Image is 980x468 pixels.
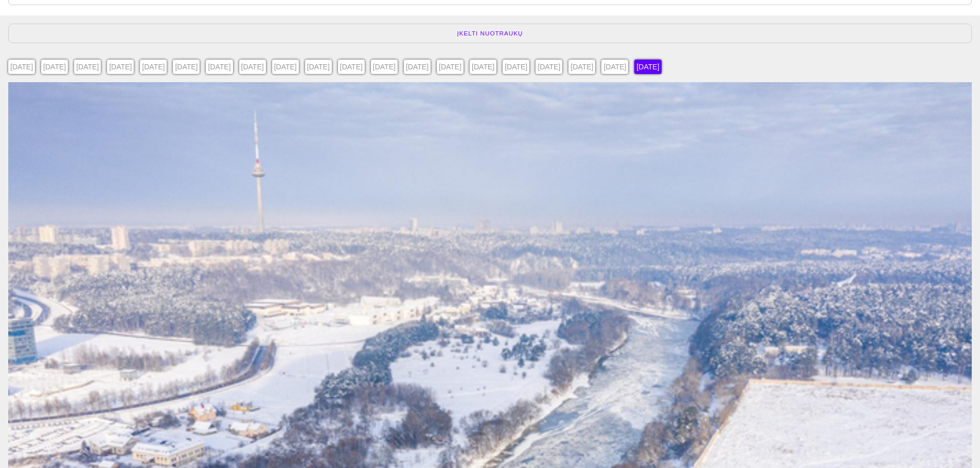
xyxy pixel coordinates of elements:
[536,60,562,74] div: [DATE]
[568,60,601,74] a: [DATE]
[338,60,365,74] div: [DATE]
[437,60,470,74] a: [DATE]
[371,60,398,74] div: [DATE]
[470,60,496,74] div: [DATE]
[305,60,332,74] div: [DATE]
[140,60,167,74] div: [DATE]
[305,60,338,74] a: [DATE]
[470,60,503,74] a: [DATE]
[536,60,568,74] a: [DATE]
[173,60,206,74] a: [DATE]
[41,60,74,74] a: [DATE]
[457,28,523,39] span: Įkelti nuotraukų
[503,60,529,74] div: [DATE]
[601,60,634,74] a: [DATE]
[503,60,536,74] a: [DATE]
[338,60,371,74] a: [DATE]
[634,60,661,74] div: [DATE]
[206,60,239,74] a: [DATE]
[8,60,41,74] a: [DATE]
[239,60,266,74] div: [DATE]
[568,60,595,74] div: [DATE]
[107,60,134,74] div: [DATE]
[634,60,667,74] a: [DATE]
[404,60,431,74] div: [DATE]
[239,60,272,74] a: [DATE]
[371,60,404,74] a: [DATE]
[206,60,233,74] div: [DATE]
[173,60,200,74] div: [DATE]
[404,60,437,74] a: [DATE]
[107,60,140,74] a: [DATE]
[8,60,35,74] div: [DATE]
[272,60,305,74] a: [DATE]
[601,60,628,74] div: [DATE]
[140,60,173,74] a: [DATE]
[41,60,68,74] div: [DATE]
[74,60,101,74] div: [DATE]
[437,60,464,74] div: [DATE]
[272,60,299,74] div: [DATE]
[74,60,107,74] a: [DATE]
